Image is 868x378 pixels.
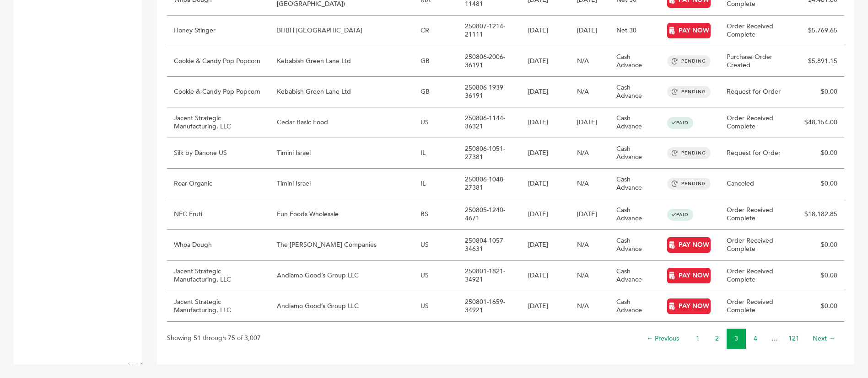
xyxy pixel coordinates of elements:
[167,16,270,46] td: Honey Stinger
[414,16,458,46] td: CR
[167,77,270,107] td: Cookie & Candy Pop Popcorn
[609,199,660,230] td: Cash Advance
[667,178,711,190] span: PENDING
[458,16,521,46] td: 250807-1214-21111
[720,16,798,46] td: Order Received Complete
[667,237,711,253] a: PAY NOW
[609,107,660,138] td: Cash Advance
[798,261,844,291] td: $0.00
[458,138,521,169] td: 250806-1051-27381
[765,329,784,349] li: …
[167,230,270,261] td: Whoa Dough
[667,86,711,98] span: PENDING
[270,169,414,199] td: Timini Israel
[270,291,414,322] td: Andiamo Good’s Group LLC
[609,261,660,291] td: Cash Advance
[270,77,414,107] td: Kebabish Green Lane Ltd
[521,261,570,291] td: [DATE]
[570,230,609,261] td: N/A
[609,138,660,169] td: Cash Advance
[270,46,414,77] td: Kebabish Green Lane Ltd
[270,230,414,261] td: The [PERSON_NAME] Companies
[570,16,609,46] td: [DATE]
[521,107,570,138] td: [DATE]
[788,334,799,343] a: 121
[270,138,414,169] td: Timini Israel
[667,209,693,221] span: PAID
[798,199,844,230] td: $18,182.85
[720,169,798,199] td: Canceled
[734,334,738,343] a: 3
[609,291,660,322] td: Cash Advance
[270,261,414,291] td: Andiamo Good’s Group LLC
[521,16,570,46] td: [DATE]
[570,291,609,322] td: N/A
[720,107,798,138] td: Order Received Complete
[167,138,270,169] td: Silk by Danone US
[270,107,414,138] td: Cedar Basic Food
[720,230,798,261] td: Order Received Complete
[414,291,458,322] td: US
[570,169,609,199] td: N/A
[414,46,458,77] td: GB
[414,199,458,230] td: BS
[521,199,570,230] td: [DATE]
[167,261,270,291] td: Jacent Strategic Manufacturing, LLC
[720,291,798,322] td: Order Received Complete
[521,230,570,261] td: [DATE]
[570,46,609,77] td: N/A
[570,107,609,138] td: [DATE]
[270,199,414,230] td: Fun Foods Wholesale
[458,169,521,199] td: 250806-1048-27381
[521,46,570,77] td: [DATE]
[667,23,711,38] a: PAY NOW
[798,138,844,169] td: $0.00
[521,77,570,107] td: [DATE]
[798,169,844,199] td: $0.00
[167,169,270,199] td: Roar Organic
[798,77,844,107] td: $0.00
[167,107,270,138] td: Jacent Strategic Manufacturing, LLC
[667,55,711,67] span: PENDING
[270,16,414,46] td: BHBH [GEOGRAPHIC_DATA]
[458,291,521,322] td: 250801-1659-34921
[798,107,844,138] td: $48,154.00
[798,16,844,46] td: $5,769.65
[609,230,660,261] td: Cash Advance
[609,16,660,46] td: Net 30
[715,334,719,343] a: 2
[167,291,270,322] td: Jacent Strategic Manufacturing, LLC
[521,169,570,199] td: [DATE]
[414,107,458,138] td: US
[167,333,261,344] p: Showing 51 through 75 of 3,007
[458,77,521,107] td: 250806-1939-36191
[414,138,458,169] td: IL
[570,199,609,230] td: [DATE]
[458,46,521,77] td: 250806-2006-36191
[667,268,711,283] a: PAY NOW
[570,77,609,107] td: N/A
[570,138,609,169] td: N/A
[458,199,521,230] td: 250805-1240-4671
[609,77,660,107] td: Cash Advance
[414,77,458,107] td: GB
[458,107,521,138] td: 250806-1144-36321
[521,138,570,169] td: [DATE]
[754,334,757,343] a: 4
[720,46,798,77] td: Purchase Order Created
[414,261,458,291] td: US
[570,261,609,291] td: N/A
[609,169,660,199] td: Cash Advance
[521,291,570,322] td: [DATE]
[609,46,660,77] td: Cash Advance
[720,199,798,230] td: Order Received Complete
[167,199,270,230] td: NFC Fruti
[458,261,521,291] td: 250801-1821-34921
[798,46,844,77] td: $5,891.15
[720,138,798,169] td: Request for Order
[414,230,458,261] td: US
[667,117,693,129] span: PAID
[813,334,835,343] a: Next →
[667,298,711,314] a: PAY NOW
[458,230,521,261] td: 250804-1057-34631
